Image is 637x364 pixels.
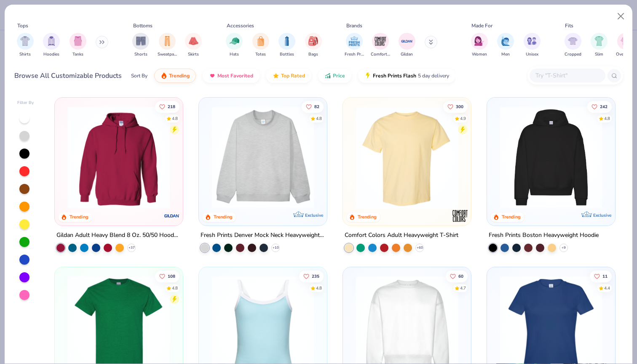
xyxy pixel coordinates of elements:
span: 108 [168,274,176,278]
img: trending.gif [161,72,167,79]
button: filter button [345,33,364,58]
span: Bottles [280,51,294,58]
img: Unisex Image [527,36,537,46]
span: Unisex [526,51,538,58]
div: filter for Men [497,33,514,58]
img: Totes Image [256,36,265,46]
div: filter for Bags [305,33,322,58]
img: Fresh Prints Image [348,35,361,48]
img: 91acfc32-fd48-4d6b-bdad-a4c1a30ac3fc [495,106,607,209]
button: Like [299,270,324,282]
img: e55d29c3-c55d-459c-bfd9-9b1c499ab3c6 [462,106,573,209]
button: Price [318,69,351,83]
div: filter for Gildan [399,33,415,58]
div: filter for Comfort Colors [371,33,390,58]
button: Like [302,101,324,112]
span: Shirts [19,51,31,58]
button: Close [613,8,629,24]
div: filter for Cropped [565,33,581,58]
img: Sweatpants Image [163,36,172,46]
span: Trending [169,72,190,79]
img: most_fav.gif [209,72,216,79]
button: filter button [278,33,295,58]
div: filter for Tanks [70,33,86,58]
div: Fits [565,22,573,29]
button: filter button [524,33,541,58]
span: Price [333,72,345,79]
input: Try "T-Shirt" [535,71,600,80]
span: Exclusive [305,213,323,218]
img: TopRated.gif [273,72,279,79]
button: filter button [252,33,269,58]
span: Comfort Colors [371,51,390,58]
div: filter for Sweatpants [158,33,177,58]
img: Hoodies Image [47,36,56,46]
span: Shorts [134,51,147,58]
div: filter for Fresh Prints [345,33,364,58]
img: Tanks Image [73,36,83,46]
button: Top Rated [266,69,311,83]
button: Fresh Prints Flash5 day delivery [358,69,455,83]
button: Like [155,270,180,282]
div: 4.4 [604,285,610,291]
span: Oversized [616,51,635,58]
span: 300 [456,104,463,109]
span: 82 [314,104,319,109]
img: Women Image [474,36,484,46]
span: + 37 [128,245,135,250]
button: Most Favorited [203,69,260,83]
div: filter for Shorts [132,33,149,58]
span: Hats [230,51,239,58]
span: + 9 [562,245,566,250]
img: Comfort Colors Image [374,35,387,48]
button: filter button [591,33,608,58]
div: Sort By [131,72,147,80]
span: Exclusive [593,213,611,218]
span: 242 [600,104,608,109]
img: a90f7c54-8796-4cb2-9d6e-4e9644cfe0fe [318,106,430,209]
span: Cropped [565,51,581,58]
button: filter button [497,33,514,58]
img: Shirts Image [20,36,30,46]
div: 4.7 [460,285,466,291]
div: filter for Hats [226,33,243,58]
div: Fresh Prints Denver Mock Neck Heavyweight Sweatshirt [201,230,325,241]
img: f5d85501-0dbb-4ee4-b115-c08fa3845d83 [207,106,318,209]
button: filter button [305,33,322,58]
div: 4.9 [460,115,466,122]
button: filter button [43,33,60,58]
div: Tops [17,22,28,29]
div: 4.8 [604,115,610,122]
div: 4.8 [172,115,178,122]
div: filter for Totes [252,33,269,58]
img: Oversized Image [621,36,630,46]
span: 218 [168,104,176,109]
span: Women [472,51,487,58]
span: Fresh Prints [345,51,364,58]
button: filter button [371,33,390,58]
img: Bags Image [308,36,318,46]
button: filter button [17,33,34,58]
span: Bags [308,51,318,58]
div: Made For [471,22,492,29]
button: filter button [226,33,243,58]
button: filter button [185,33,202,58]
img: Cropped Image [568,36,578,46]
button: Like [587,101,612,112]
span: + 60 [416,245,423,250]
div: filter for Women [471,33,488,58]
img: Comfort Colors logo [452,207,468,224]
span: Totes [255,51,266,58]
div: Brands [346,22,362,29]
button: filter button [132,33,149,58]
img: flash.gif [364,72,371,79]
span: 5 day delivery [418,71,449,81]
button: filter button [616,33,635,58]
span: Tanks [72,51,83,58]
span: Slim [595,51,603,58]
div: Gildan Adult Heavy Blend 8 Oz. 50/50 Hooded Sweatshirt [56,230,181,241]
img: Shorts Image [136,36,146,46]
div: Bottoms [133,22,153,29]
img: Hats Image [230,36,239,46]
div: Comfort Colors Adult Heavyweight T-Shirt [345,230,458,241]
